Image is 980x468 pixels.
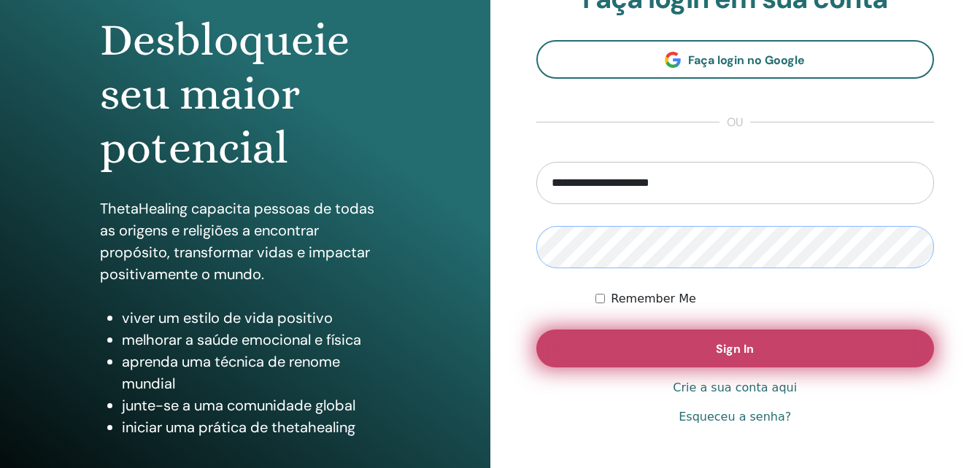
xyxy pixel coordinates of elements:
label: Remember Me [611,290,696,308]
li: viver um estilo de vida positivo [122,307,390,329]
li: junte-se a uma comunidade global [122,394,390,416]
span: ou [719,114,750,131]
h1: Desbloqueie seu maior potencial [100,13,390,176]
a: Faça login no Google [536,40,935,79]
a: Crie a sua conta aqui [673,379,797,397]
span: Faça login no Google [688,52,805,68]
li: iniciar uma prática de thetahealing [122,416,390,438]
li: aprenda uma técnica de renome mundial [122,351,390,394]
li: melhorar a saúde emocional e física [122,329,390,351]
p: ThetaHealing capacita pessoas de todas as origens e religiões a encontrar propósito, transformar ... [100,198,390,285]
span: Sign In [716,341,754,356]
a: Esqueceu a senha? [679,408,791,426]
div: Keep me authenticated indefinitely or until I manually logout [595,290,934,308]
button: Sign In [536,329,935,367]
